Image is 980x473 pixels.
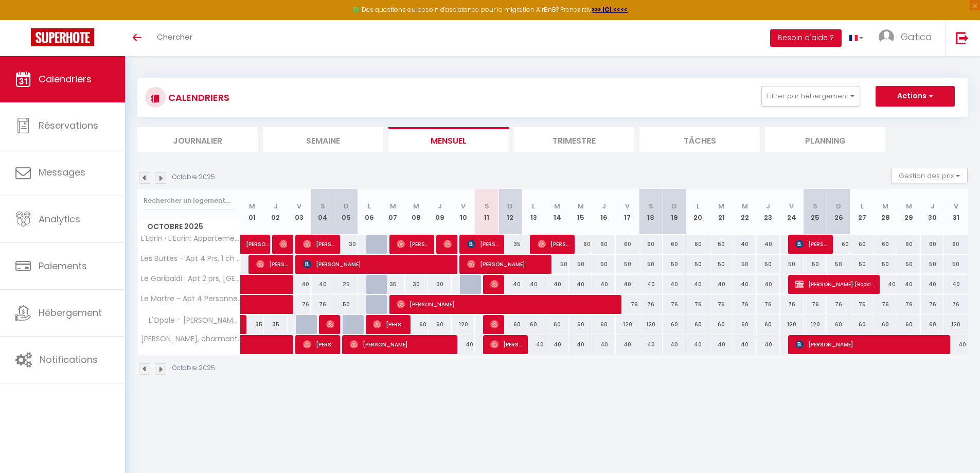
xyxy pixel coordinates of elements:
[149,20,200,56] a: Chercher
[413,201,419,211] abbr: M
[804,315,827,334] div: 120
[592,5,628,14] strong: >>> ICI <<<<
[166,86,229,109] h3: CALENDRIERS
[498,189,522,235] th: 12
[139,315,242,326] span: L'Opale - [PERSON_NAME] & [PERSON_NAME]
[795,274,874,294] span: [PERSON_NAME] (Booking)
[639,315,663,334] div: 120
[485,201,489,211] abbr: S
[874,189,898,235] th: 28
[789,201,794,211] abbr: V
[602,201,606,211] abbr: J
[639,189,663,235] th: 18
[616,189,639,235] th: 17
[569,315,593,334] div: 60
[31,28,94,46] img: Super Booking
[508,201,513,211] abbr: D
[770,29,842,47] button: Besoin d'aide ?
[874,255,898,274] div: 50
[616,275,639,294] div: 40
[490,335,522,354] span: [PERSON_NAME]
[616,235,639,254] div: 60
[686,189,710,235] th: 20
[686,315,710,334] div: 60
[733,335,757,354] div: 40
[138,219,240,234] span: Octobre 2025
[39,166,85,179] span: Messages
[663,255,686,274] div: 50
[931,201,935,211] abbr: J
[303,335,334,354] span: [PERSON_NAME]
[639,335,663,354] div: 40
[709,235,733,254] div: 60
[780,189,804,235] th: 24
[39,259,87,272] span: Paiements
[757,335,780,354] div: 40
[639,235,663,254] div: 60
[344,201,349,211] abbr: D
[956,31,969,44] img: logout
[241,235,264,254] a: [PERSON_NAME]
[733,189,757,235] th: 22
[876,86,955,107] button: Actions
[514,127,634,152] li: Trimestre
[874,315,898,334] div: 60
[452,189,475,235] th: 10
[373,314,404,334] span: [PERSON_NAME]
[921,189,945,235] th: 30
[757,275,780,294] div: 40
[757,255,780,274] div: 50
[139,295,242,303] span: Le Martre - Apt 4 Personnes, 2 ch, avec [PERSON_NAME]
[334,235,358,254] div: 30
[498,235,522,254] div: 35
[405,275,429,294] div: 30
[757,315,780,334] div: 60
[663,295,686,314] div: 76
[443,234,451,254] span: [PERSON_NAME]
[249,201,255,211] abbr: M
[40,353,98,366] span: Notifications
[256,254,288,274] span: [PERSON_NAME]
[390,201,396,211] abbr: M
[944,275,968,294] div: 40
[569,335,593,354] div: 40
[874,235,898,254] div: 60
[672,201,677,211] abbr: D
[172,363,215,373] p: Octobre 2025
[39,119,98,132] span: Réservations
[639,127,760,152] li: Tâches
[490,314,498,334] span: [PERSON_NAME]
[334,189,358,235] th: 05
[452,335,475,354] div: 40
[545,255,569,274] div: 50
[874,275,898,294] div: 40
[804,255,827,274] div: 50
[827,189,850,235] th: 26
[397,234,428,254] span: [PERSON_NAME]
[639,255,663,274] div: 50
[827,315,850,334] div: 60
[490,274,498,294] span: [PERSON_NAME]
[709,315,733,334] div: 60
[358,189,381,235] th: 06
[428,315,452,334] div: 60
[757,295,780,314] div: 76
[279,234,287,254] span: [PERSON_NAME]
[733,275,757,294] div: 40
[39,306,102,319] span: Hébergement
[686,295,710,314] div: 76
[686,335,710,354] div: 40
[874,295,898,314] div: 76
[733,295,757,314] div: 76
[545,189,569,235] th: 14
[39,73,92,85] span: Calendriers
[709,275,733,294] div: 40
[944,315,968,334] div: 120
[921,275,945,294] div: 40
[592,235,616,254] div: 60
[718,201,724,211] abbr: M
[157,31,192,42] span: Chercher
[569,255,593,274] div: 50
[827,295,850,314] div: 76
[320,201,325,211] abbr: S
